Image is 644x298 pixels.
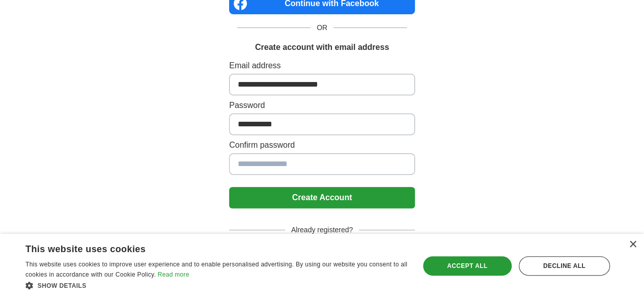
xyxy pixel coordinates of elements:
div: Accept all [423,256,512,276]
label: Confirm password [229,139,415,151]
button: Create Account [229,187,415,208]
label: Password [229,99,415,112]
span: OR [311,22,333,33]
span: This website uses cookies to improve user experience and to enable personalised advertising. By u... [25,261,407,278]
span: Show details [38,282,87,289]
div: Decline all [519,256,610,276]
div: This website uses cookies [25,240,382,255]
span: Already registered? [285,225,359,235]
h1: Create account with email address [255,41,389,53]
div: Show details [25,280,408,290]
a: Read more, opens a new window [158,271,189,278]
div: Close [629,241,636,249]
label: Email address [229,60,415,72]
